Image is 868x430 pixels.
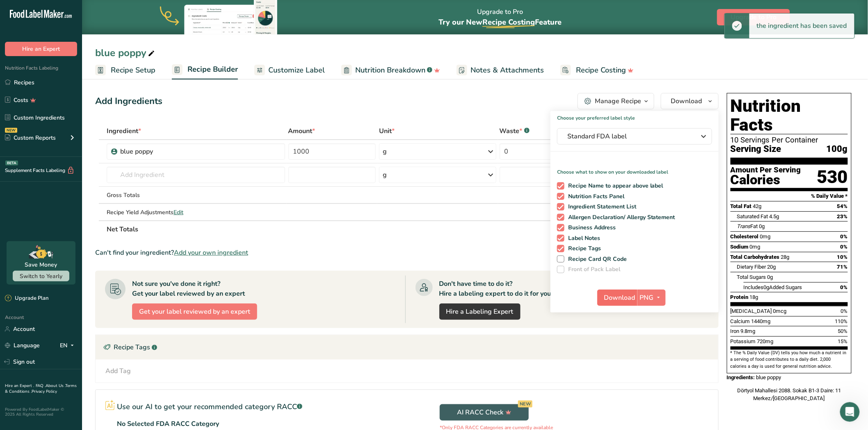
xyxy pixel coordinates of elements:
[837,254,848,260] span: 10%
[564,203,637,210] span: Ingredient Statement List
[731,191,848,201] section: % Daily Value *
[439,17,562,27] span: Try our New Feature
[576,65,626,76] span: Recipe Costing
[841,244,848,250] span: 0%
[838,328,848,334] span: 50%
[841,308,848,314] span: 0%
[817,166,848,188] div: 530
[731,350,848,370] section: * The % Daily Value (DV) tells you how much a nutrient in a serving of food contributes to a dail...
[5,42,77,56] button: Hire an Expert
[174,208,183,216] span: Edit
[5,407,77,417] div: Powered By FoodLabelMaker © 2025 All Rights Reserved
[731,166,801,174] div: Amount Per Serving
[564,245,601,252] span: Recipe Tags
[268,65,325,76] span: Customize Label
[439,0,562,34] div: Upgrade to Pro
[731,254,780,260] span: Total Carbohydrates
[117,401,302,412] p: Use our AI to get your recommended category RACC
[105,366,131,376] div: Add Tag
[482,17,535,27] span: Recipe Costing
[764,284,770,290] span: 0g
[841,284,848,290] span: 0%
[25,260,57,269] div: Save Money
[254,61,325,79] a: Customize Label
[355,65,425,76] span: Nutrition Breakdown
[107,126,141,136] span: Ingredient
[835,318,848,324] span: 110%
[557,128,712,145] button: Standard FDA label
[46,383,65,389] a: About Us .
[750,294,758,300] span: 18g
[770,213,779,220] span: 4.5g
[841,233,848,240] span: 0%
[731,328,740,334] span: Iron
[174,248,248,258] span: Add your own ingredient
[564,224,616,231] span: Business Address
[749,14,854,38] div: the ingredient has been saved
[731,233,759,240] span: Cholesterol
[457,61,544,79] a: Notes & Attachments
[756,374,781,380] span: blue poppy
[717,9,790,25] button: Upgrade to Pro
[731,203,752,209] span: Total Fat
[132,303,257,320] button: Get your label reviewed by an expert
[5,128,17,133] div: NEW
[741,328,756,334] span: 9.8mg
[773,308,787,314] span: 0mcg
[731,136,848,144] div: 10 Servings Per Container
[132,279,245,299] div: Not sure you've done it right? Get your label reviewed by an expert
[731,294,749,300] span: Protein
[567,131,690,141] span: Standard FDA label
[767,274,773,280] span: 0g
[750,244,761,250] span: 0mg
[95,248,719,258] div: Can't find your ingredient?
[837,264,848,270] span: 71%
[731,97,848,134] h1: Nutrition Facts
[727,387,852,403] div: Dörtyol Mahallesi 2088. Sokak B1-3 Daire: 11 Merkez/[GEOGRAPHIC_DATA]
[383,147,387,156] div: g
[578,93,654,109] button: Manage Recipe
[731,318,750,324] span: Calcium
[564,214,676,221] span: Allergen Declaration/ Allergy Statement
[288,126,315,136] span: Amount
[111,65,155,76] span: Recipe Setup
[383,170,387,180] div: g
[731,12,777,22] span: Upgrade to Pro
[379,126,395,136] span: Unit
[5,294,48,303] div: Upgrade Plan
[95,61,155,79] a: Recipe Setup
[759,223,765,229] span: 0g
[640,293,654,303] span: PNG
[838,338,848,344] span: 15%
[731,144,781,154] span: Serving Size
[105,220,589,238] th: Net Totals
[597,290,637,306] button: Download
[550,111,719,122] h1: Choose your preferred label style
[95,95,162,108] div: Add Ingredients
[95,45,156,60] div: blue poppy
[107,167,285,183] input: Add Ingredient
[737,213,768,220] span: Saturated Fat
[518,401,532,407] div: NEW
[837,203,848,209] span: 54%
[595,96,641,106] div: Manage Recipe
[5,161,18,165] div: BETA
[744,284,802,290] span: Includes Added Sugars
[36,383,46,389] a: FAQ .
[827,144,848,154] span: 100g
[564,193,625,200] span: Nutrition Facts Panel
[564,235,601,242] span: Label Notes
[457,407,512,417] span: AI RACC Check
[637,290,666,306] button: PNG
[107,208,285,217] div: Recipe Yield Adjustments
[560,61,634,79] a: Recipe Costing
[781,254,790,260] span: 28g
[731,174,801,186] div: Calories
[731,244,749,250] span: Sodium
[550,162,719,176] p: Choose what to show on your downloaded label
[767,264,776,270] span: 20g
[671,96,702,106] span: Download
[439,303,521,320] a: Hire a Labeling Expert
[117,419,219,429] p: No Selected FDA RACC Category
[731,308,772,314] span: [MEDICAL_DATA]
